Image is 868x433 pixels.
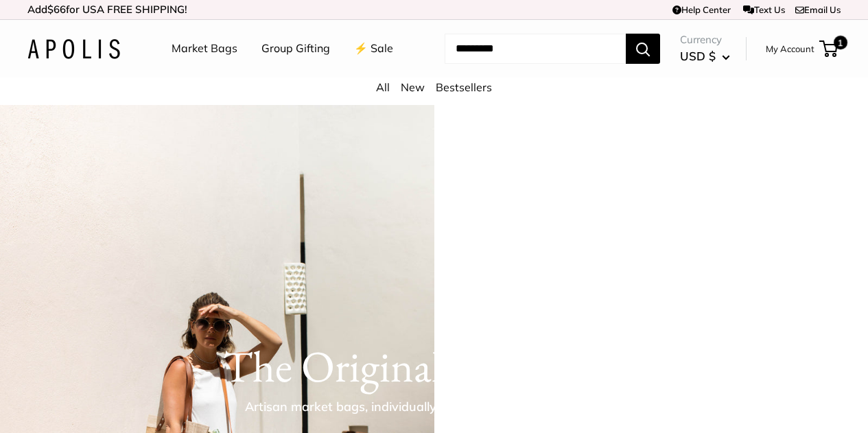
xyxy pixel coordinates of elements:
[766,40,814,57] a: My Account
[27,340,841,392] h1: The Original Market Bag
[795,4,841,15] a: Email Us
[47,3,66,16] span: $66
[680,49,716,63] span: USD $
[27,39,120,59] img: Apolis
[436,80,492,94] a: Bestsellers
[680,30,730,49] span: Currency
[834,36,847,49] span: 1
[172,38,237,59] a: Market Bags
[821,40,838,57] a: 1
[672,4,731,15] a: Help Center
[743,4,785,15] a: Text Us
[376,80,390,94] a: All
[626,34,660,64] button: Search
[211,397,657,416] p: Artisan market bags, individually personalized, next day shipping
[445,34,626,64] input: Search...
[401,80,425,94] a: New
[680,45,730,67] button: USD $
[261,38,330,59] a: Group Gifting
[354,38,393,59] a: ⚡️ Sale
